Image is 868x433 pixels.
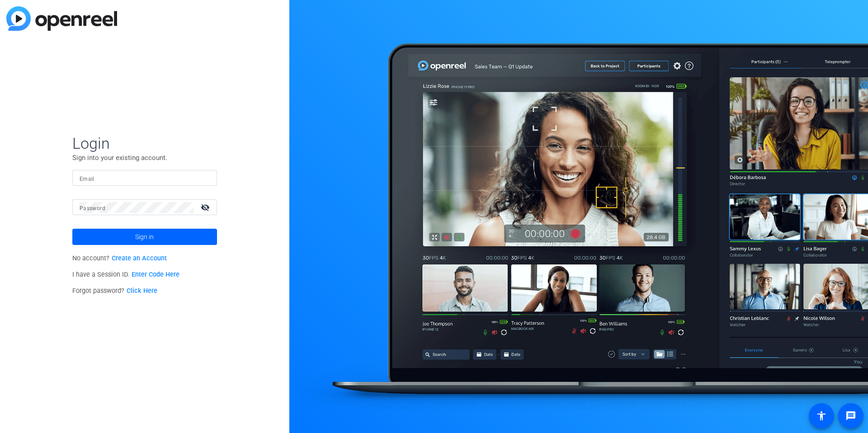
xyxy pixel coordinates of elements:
[72,287,157,295] span: Forgot password?
[845,410,856,421] mat-icon: message
[80,173,210,184] input: Enter Email Address
[80,176,94,182] mat-label: Email
[127,287,157,295] a: Click Here
[80,205,105,212] mat-label: Password
[72,153,217,163] p: Sign into your existing account.
[6,6,117,31] img: blue-gradient.svg
[72,229,217,245] button: Sign in
[132,271,179,278] a: Enter Code Here
[195,201,217,214] mat-icon: visibility_off
[72,271,179,278] span: I have a Session ID.
[72,134,217,153] span: Login
[72,254,167,262] span: No account?
[135,226,154,248] span: Sign in
[816,410,827,421] mat-icon: accessibility
[112,254,167,262] a: Create an Account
